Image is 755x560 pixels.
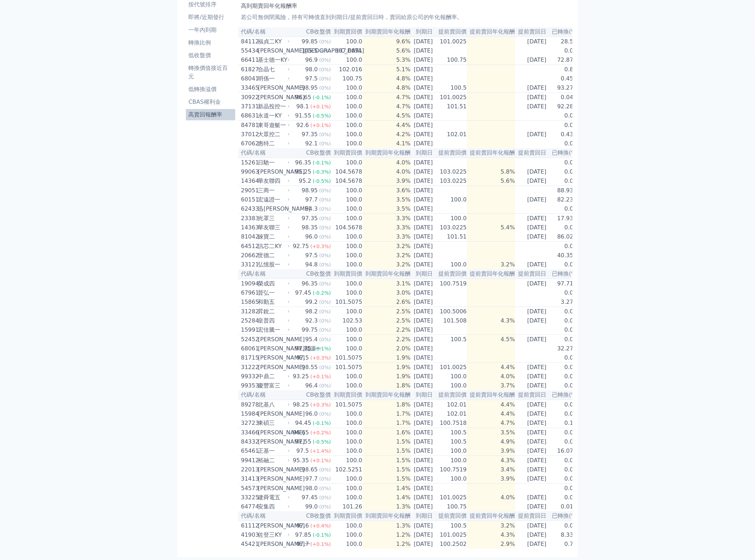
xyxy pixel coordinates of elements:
div: 98.35 [300,223,319,232]
td: [DATE] [411,223,436,232]
td: [DATE] [411,37,436,46]
td: 3.1% [363,279,411,288]
div: 37012 [241,130,256,139]
div: 61827 [241,65,256,74]
li: CBAS權利金 [186,98,236,106]
td: 3.3% [363,214,411,223]
td: 0.04% [549,93,579,102]
div: 92.75 [291,242,310,251]
div: 98.95 [300,186,319,195]
td: [DATE] [411,130,436,139]
div: 64512 [241,242,256,251]
td: 3.2% [363,251,411,260]
div: 基士德一KY [258,56,288,64]
th: 到期日 [411,27,436,37]
td: 100.0 [331,242,363,251]
td: 40.35% [549,251,579,260]
td: 5.4% [467,223,515,232]
div: 15865 [241,298,256,306]
div: 94.3 [304,205,319,213]
th: 到期賣回價 [331,27,363,37]
th: 提前賣回年化報酬 [467,269,515,279]
span: (0%) [319,253,331,258]
td: 100.0 [331,279,363,288]
div: 62433 [241,205,256,213]
td: [DATE] [411,214,436,223]
td: [DATE] [411,288,436,297]
td: [DATE] [515,232,549,242]
td: 100.75 [331,74,363,83]
td: [DATE] [515,55,549,65]
span: (-0.2%) [313,290,331,296]
td: 3.3% [363,223,411,232]
td: 0.0% [549,242,579,251]
div: [PERSON_NAME] [258,84,288,92]
th: 提前賣回日 [515,27,549,37]
span: (0%) [319,216,331,221]
th: 已轉換(%) [549,269,579,279]
div: 84781 [241,121,256,130]
td: 0.0% [549,204,579,214]
td: 0.0% [549,288,579,297]
td: 100.0 [331,130,363,139]
td: [DATE] [411,251,436,260]
td: 3.2% [467,260,515,269]
td: 4.8% [363,83,411,93]
td: 100.0 [436,260,467,269]
div: 96.9 [304,56,319,64]
span: (0%) [319,197,331,203]
span: (0%) [319,76,331,82]
td: 4.4% [363,121,411,130]
td: 100.0 [331,111,363,121]
div: 98.1 [295,102,310,111]
div: 世德二 [258,251,288,260]
div: 永道一KY [258,112,288,120]
li: 低收盤價 [186,51,236,60]
div: 新晶投控一 [258,102,288,111]
td: [DATE] [515,167,549,176]
td: [DATE] [411,139,436,148]
a: 一年內到期 [186,24,236,36]
td: [DATE] [411,83,436,93]
td: 5.1% [363,65,411,74]
td: 0.43% [549,130,579,139]
td: 4.8% [363,74,411,83]
th: 代碼/名稱 [238,148,291,158]
th: 到期日 [411,269,436,279]
td: 88.93% [549,186,579,195]
div: 訊芯二KY [258,242,288,251]
div: 105.5 [300,47,319,55]
td: [DATE] [411,232,436,242]
th: 到期賣回年化報酬 [363,27,411,37]
td: 28.5% [549,37,579,46]
td: 0.0% [549,176,579,186]
td: 100.0 [331,232,363,242]
th: 已轉換(%) [549,27,579,37]
li: 高賣回報酬率 [186,110,236,119]
div: 97.5 [304,251,319,260]
td: 17.93% [549,214,579,223]
div: 98.95 [300,84,319,92]
th: 代碼/名稱 [238,27,291,37]
div: [PERSON_NAME] [258,168,288,176]
td: 4.1% [363,139,411,148]
a: 轉換比例 [186,37,236,48]
td: [DATE] [411,55,436,65]
td: [DATE] [411,307,436,317]
td: 100.0 [331,195,363,204]
td: 3.2% [363,260,411,269]
div: 94.8 [304,260,319,269]
td: 100.7519 [436,279,467,288]
span: (0%) [319,262,331,267]
div: 23383 [241,214,256,223]
th: 到期賣回年化報酬 [363,148,411,158]
div: 60151 [241,195,256,204]
div: 東哥遊艇一 [258,121,288,130]
div: 96.65 [294,93,313,102]
td: 86.02% [549,232,579,242]
td: [DATE] [411,279,436,288]
th: 到期日 [411,148,436,158]
td: [DATE] [411,195,436,204]
td: 4.7% [363,102,411,111]
td: 0.0% [549,111,579,121]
